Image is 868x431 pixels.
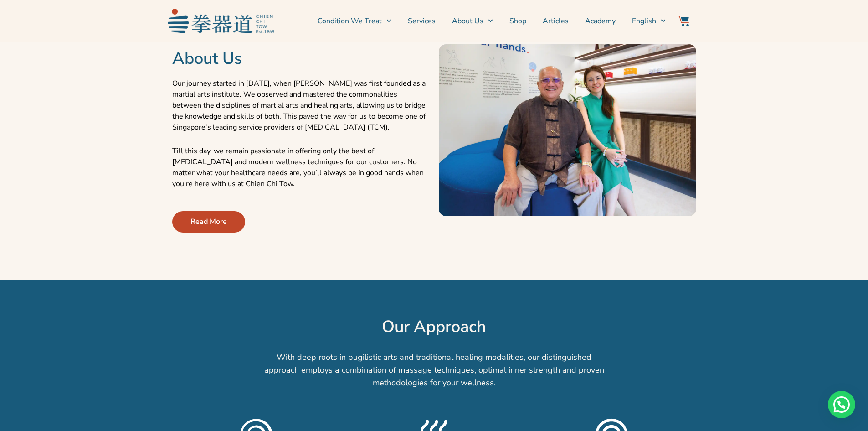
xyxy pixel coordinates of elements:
[585,10,616,32] a: Academy
[509,10,526,32] a: Shop
[172,145,430,189] p: Till this day, we remain passionate in offering only the best of [MEDICAL_DATA] and modern wellne...
[543,10,569,32] a: Articles
[172,49,430,69] h2: About Us
[632,16,656,26] span: English
[408,10,436,32] a: Services
[172,78,430,133] p: Our journey started in [DATE], when [PERSON_NAME] was first founded as a martial arts institute. ...
[318,10,391,32] a: Condition We Treat
[190,216,227,227] span: Read More
[452,10,493,32] a: About Us
[632,10,666,32] a: English
[279,10,666,32] nav: Menu
[263,351,605,389] p: With deep roots in pugilistic arts and traditional healing modalities, our distinguished approach...
[111,317,758,337] h2: Our Approach
[172,211,245,233] a: Read More
[678,16,689,26] img: Website Icon-03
